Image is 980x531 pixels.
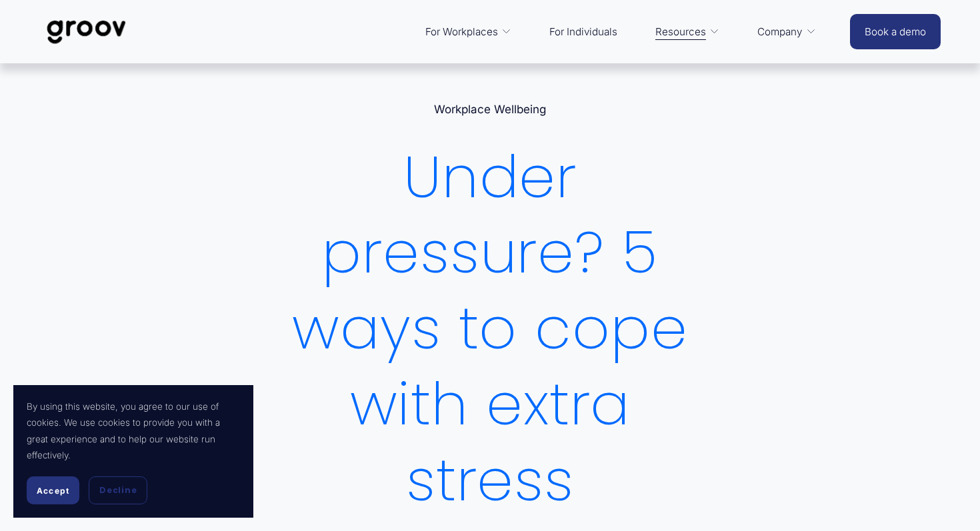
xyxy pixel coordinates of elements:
p: By using this website, you agree to our use of cookies. We use cookies to provide you with a grea... [27,398,240,463]
button: Accept [27,476,79,504]
a: folder dropdown [419,16,519,47]
h1: Under pressure? 5 ways to cope with extra stress [265,139,715,518]
span: For Workplaces [425,23,498,41]
a: Book a demo [850,14,941,49]
span: Resources [655,23,706,41]
a: Workplace Wellbeing [434,103,546,116]
section: Cookie banner [13,385,253,518]
span: Decline [99,484,137,496]
span: Company [757,23,802,41]
a: For Individuals [543,16,624,47]
img: Groov | Workplace Science Platform | Unlock Performance | Drive Results [39,10,133,54]
a: folder dropdown [649,16,727,47]
a: folder dropdown [751,16,823,47]
span: Accept [37,486,69,496]
button: Decline [89,476,147,504]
